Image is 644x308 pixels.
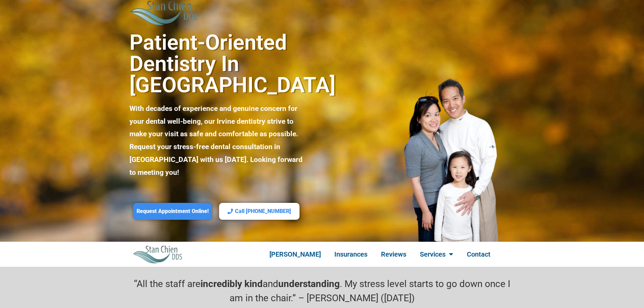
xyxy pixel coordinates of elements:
[129,277,515,305] p: “All the staff are and . My stress level starts to go down once I am in the chair.” – [PERSON_NAM...
[263,246,328,262] a: [PERSON_NAME]
[235,208,291,215] span: Call [PHONE_NUMBER]
[460,246,497,262] a: Contact
[219,203,300,220] a: Call [PHONE_NUMBER]
[137,208,209,215] span: Request Appointment Online!
[374,246,413,262] a: Reviews
[328,246,374,262] a: Insurances
[278,278,340,289] strong: understanding
[248,246,511,262] nav: Menu
[133,203,212,220] a: Request Appointment Online!
[133,245,183,263] img: Stan Chien DDS Best Irvine Dentist Logo
[413,246,460,262] a: Services
[129,32,303,96] h2: Patient-Oriented Dentistry in [GEOGRAPHIC_DATA]
[200,278,263,289] strong: incredibly kind
[129,102,303,179] p: With decades of experience and genuine concern for your dental well-being, our Irvine dentistry s...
